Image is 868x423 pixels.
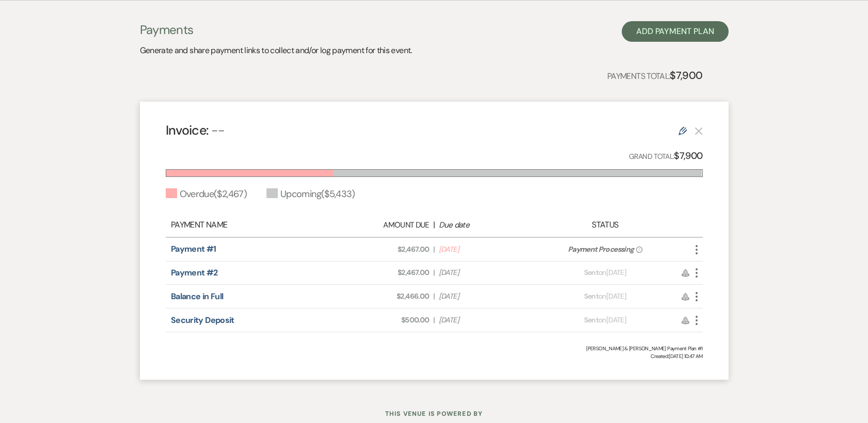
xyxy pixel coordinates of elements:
strong: $7,900 [670,69,702,82]
span: | [433,291,434,302]
span: | [433,267,434,278]
span: $2,467.00 [334,244,429,255]
button: This payment plan cannot be deleted because it contains links that have been paid through Weven’s... [695,126,703,135]
p: Generate and share payment links to collect and/or log payment for this event. [140,44,412,57]
span: $2,467.00 [334,267,429,278]
div: on [DATE] [539,315,671,326]
span: $500.00 [334,315,429,326]
span: Payment Processing [568,245,634,254]
span: | [433,315,434,326]
span: Sent [584,268,598,277]
span: [DATE] [439,315,534,326]
span: Created: [DATE] 10:47 AM [166,352,703,360]
span: Sent [584,291,598,301]
span: Sent [584,315,598,324]
span: | [433,244,434,255]
h4: Invoice: [166,121,225,139]
h3: Payments [140,21,412,39]
span: -- [211,122,225,139]
p: Grand Total: [629,149,703,164]
div: on [DATE] [539,291,671,302]
div: Payment Name [171,219,329,231]
div: Upcoming ( $5,433 ) [266,187,355,201]
span: $2,466.00 [334,291,429,302]
div: Overdue ( $2,467 ) [166,187,247,201]
div: Due date [439,219,534,231]
span: [DATE] [439,244,534,255]
a: Security Deposit [171,315,234,326]
a: Payment #1 [171,243,216,254]
a: Payment #2 [171,267,218,278]
button: Add Payment Plan [622,21,729,42]
div: Amount Due [334,219,429,231]
div: | [329,219,540,231]
strong: $7,900 [674,150,702,162]
a: Balance in Full [171,291,223,302]
span: [DATE] [439,291,534,302]
div: Status [539,219,671,231]
span: [DATE] [439,267,534,278]
div: on [DATE] [539,267,671,278]
span: ? [636,247,642,253]
p: Payments Total: [607,67,703,84]
div: [PERSON_NAME] & [PERSON_NAME] Payment Plan #1 [166,345,703,352]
